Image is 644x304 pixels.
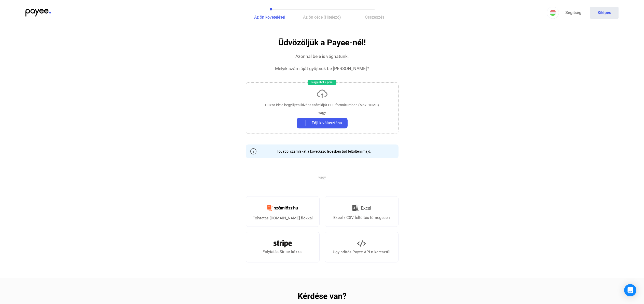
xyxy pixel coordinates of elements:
[318,110,326,115] div: vagy
[624,284,636,296] div: Open Intercom Messenger
[314,175,330,180] span: vagy
[246,196,320,227] a: Folytatás [DOMAIN_NAME] fiókkal
[316,88,328,100] img: upload-cloud
[312,120,342,126] span: Fájl kiválasztása
[302,120,308,126] img: plus-grey
[273,149,371,154] div: További számlákat a következő lépésben tud feltölteni majd.
[352,203,371,213] img: Excel
[325,196,399,227] a: Excel / CSV feltöltés tömegesen
[559,7,587,19] a: Segítség
[308,80,336,85] div: Nagyjából 2 perc
[357,239,366,248] img: API
[264,202,301,214] img: Számlázz.hu
[25,9,51,17] img: payee-logo
[297,118,348,128] button: plus-greyFájl kiválasztása
[263,249,303,255] div: Folytatás Stripe fiókkal
[298,293,347,299] h2: Kérdése van?
[547,7,559,19] button: HU
[550,10,556,16] img: HU
[333,249,390,255] div: Ügyindítás Payee API-n keresztül
[590,7,619,19] button: Kilépés
[278,38,366,47] h1: Üdvözöljük a Payee-nél!
[295,53,349,59] div: Azonnal bele is vághatunk.
[365,15,384,20] span: Összegzés
[275,65,369,72] div: Melyik számláját gyűjtsük be [PERSON_NAME]?
[254,15,285,20] span: Az ön követelései
[265,102,379,108] div: Húzza ide a begyűjteni kívánt számláját PDF formátumban (Max. 10MB)
[246,232,320,262] a: Folytatás Stripe fiókkal
[325,232,399,262] a: Ügyindítás Payee API-n keresztül
[250,148,256,154] img: info-grey-outline
[303,15,341,20] span: Az ön cége (Hitelező)
[273,240,292,247] img: Stripe
[253,215,313,221] div: Folytatás [DOMAIN_NAME] fiókkal
[333,215,390,221] div: Excel / CSV feltöltés tömegesen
